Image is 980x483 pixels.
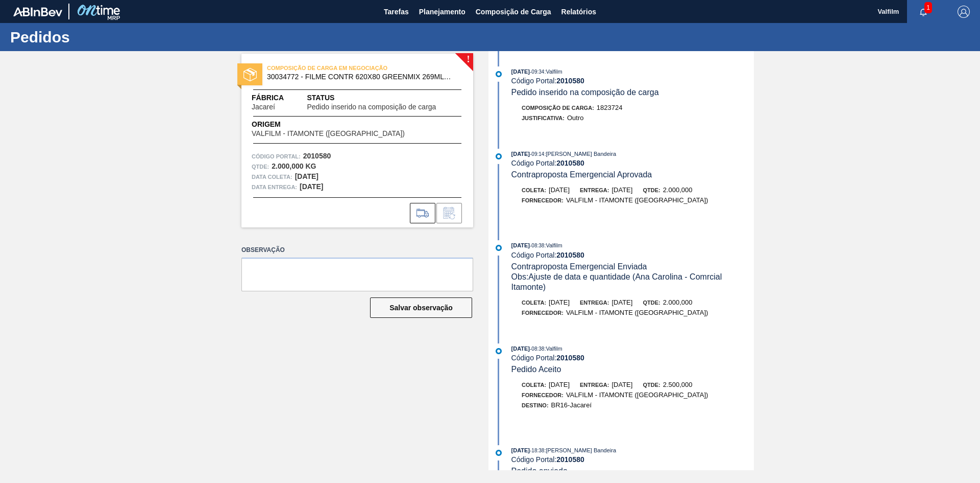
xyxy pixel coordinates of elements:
button: Salvar observação [370,297,472,318]
span: : [PERSON_NAME] Bandeira [544,447,616,453]
span: Entrega: [580,187,609,193]
span: VALFILM - ITAMONTE ([GEOGRAPHIC_DATA]) [566,196,708,204]
span: Origem [252,119,434,130]
strong: 2010580 [556,159,584,167]
span: VALFILM - ITAMONTE ([GEOGRAPHIC_DATA]) [252,130,405,137]
span: Relatórios [561,6,596,18]
span: [DATE] [511,242,530,248]
span: - 08:38 [530,243,544,248]
span: 2.500,000 [663,381,693,388]
span: Composição de Carga : [522,105,594,111]
span: Pedido inserido na composição de carga [307,103,436,111]
span: - 09:34 [530,69,544,75]
h1: Pedidos [10,31,191,43]
img: TNhmsLtSVTkK8tSr43FrP2fwEKptu5GPRR3wAAAABJRU5ErkJggg== [13,7,62,16]
span: Fábrica [252,93,307,103]
span: - 18:38 [530,448,544,453]
div: Código Portal: [511,251,754,259]
span: Entrega: [580,382,609,388]
span: : Valfilm [544,346,562,352]
span: [DATE] [611,186,632,194]
button: Notificações [907,5,940,19]
span: [DATE] [611,298,632,306]
span: Contraproposta Emergencial Enviada [511,262,647,271]
span: Data coleta: [252,172,292,182]
strong: 2010580 [556,455,584,464]
img: atual [496,450,502,456]
span: [DATE] [611,381,632,388]
span: Jacareí [252,103,275,111]
div: Código Portal: [511,159,754,167]
span: Qtde: [643,382,660,388]
span: VALFILM - ITAMONTE ([GEOGRAPHIC_DATA]) [566,391,708,399]
span: [DATE] [549,381,570,388]
span: Tarefas [384,6,409,18]
span: 30034772 - FILME CONTR 620X80 GREENMIX 269ML HO [267,73,452,81]
span: BR16-Jacareí [551,401,592,409]
span: COMPOSIÇÃO DE CARGA EM NEGOCIAÇÃO [267,63,410,73]
span: Pedido inserido na composição de carga [511,88,659,97]
span: Status [307,93,463,103]
img: atual [496,153,502,159]
label: Observação [241,243,473,258]
div: Código Portal: [511,354,754,362]
span: Composição de Carga [476,6,551,18]
strong: 2010580 [556,354,584,362]
span: 1 [924,2,932,13]
span: Data entrega: [252,182,297,192]
span: Qtde: [643,187,660,193]
span: VALFILM - ITAMONTE ([GEOGRAPHIC_DATA]) [566,309,708,316]
span: Destino: [522,402,549,408]
span: Justificativa: [522,115,565,121]
span: - 08:38 [530,346,544,352]
span: Planejamento [419,6,465,18]
span: 2.000,000 [663,298,693,306]
strong: [DATE] [300,182,323,191]
span: Fornecedor: [522,197,563,203]
span: [DATE] [511,151,530,157]
span: [DATE] [511,68,530,75]
span: Qtde : [252,162,269,172]
span: : Valfilm [544,68,562,75]
span: Coleta: [522,187,546,193]
span: Obs: Ajuste de data e quantidade (Ana Carolina - Comrcial Itamonte) [511,272,724,291]
span: Código Portal: [252,151,301,162]
strong: 2010580 [556,251,584,259]
div: Ir para Composição de Carga [410,203,435,223]
strong: 2010580 [303,152,331,160]
img: atual [496,348,502,354]
span: 2.000,000 [663,186,693,194]
span: Outro [567,114,584,122]
img: atual [496,71,502,77]
span: [DATE] [511,447,530,453]
span: Pedido enviado [511,467,568,475]
span: Qtde: [643,300,660,306]
span: Entrega: [580,300,609,306]
span: - 09:14 [530,151,544,157]
strong: 2010580 [556,77,584,85]
span: Pedido Aceito [511,365,561,374]
span: Contraproposta Emergencial Aprovada [511,170,652,179]
strong: [DATE] [295,172,318,180]
span: 1823724 [597,104,623,111]
span: [DATE] [511,346,530,352]
div: Código Portal: [511,77,754,85]
span: Coleta: [522,300,546,306]
img: Logout [958,6,970,18]
span: : [PERSON_NAME] Bandeira [544,151,616,157]
span: Fornecedor: [522,310,563,316]
div: Informar alteração no pedido [436,203,462,223]
span: Coleta: [522,382,546,388]
strong: 2.000,000 KG [272,162,316,170]
span: Fornecedor: [522,392,563,398]
div: Código Portal: [511,455,754,464]
img: status [243,68,257,81]
img: atual [496,245,502,251]
span: [DATE] [549,186,570,194]
span: [DATE] [549,298,570,306]
span: : Valfilm [544,242,562,248]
